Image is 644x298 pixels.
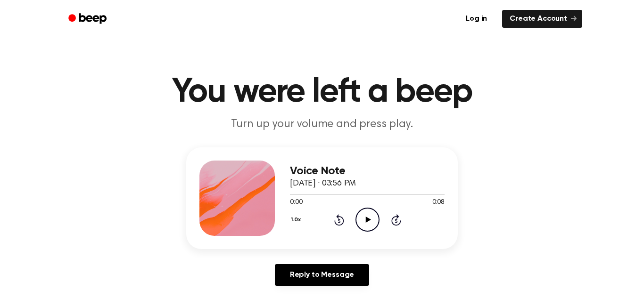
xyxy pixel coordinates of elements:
[81,75,563,109] h1: You were left a beep
[141,117,503,132] p: Turn up your volume and press play.
[275,264,369,286] a: Reply to Message
[290,165,445,177] h3: Voice Note
[290,179,356,188] span: [DATE] · 03:56 PM
[290,212,304,228] button: 1.0x
[432,198,445,208] span: 0:08
[456,8,496,30] a: Log in
[502,10,582,28] a: Create Account
[62,10,115,28] a: Beep
[290,198,302,208] span: 0:00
